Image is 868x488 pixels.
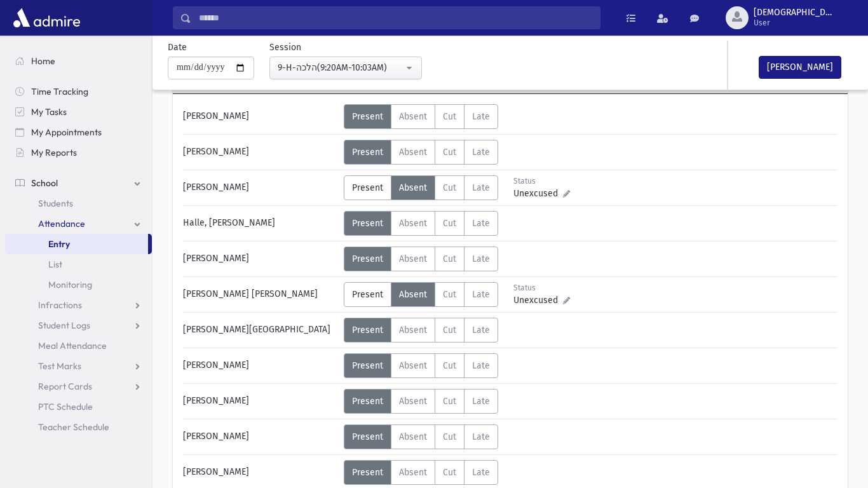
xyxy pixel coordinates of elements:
[269,41,301,54] label: Session
[344,389,498,414] div: AttTypes
[399,111,427,122] span: Absent
[399,254,427,264] span: Absent
[344,460,498,485] div: AttTypes
[399,396,427,407] span: Absent
[177,247,344,271] div: [PERSON_NAME]
[38,299,82,311] span: Infractions
[352,325,383,335] span: Present
[754,8,835,18] span: [DEMOGRAPHIC_DATA]
[344,211,498,236] div: AttTypes
[352,289,383,300] span: Present
[5,295,152,315] a: Infractions
[177,104,344,129] div: [PERSON_NAME]
[48,259,62,270] span: List
[5,417,152,437] a: Teacher Schedule
[472,431,490,442] span: Late
[177,282,344,307] div: [PERSON_NAME] [PERSON_NAME]
[31,86,88,97] span: Time Tracking
[513,282,570,294] div: Status
[352,218,383,229] span: Present
[38,218,85,229] span: Attendance
[38,421,109,433] span: Teacher Schedule
[472,182,490,193] span: Late
[472,289,490,300] span: Late
[352,431,383,442] span: Present
[472,325,490,335] span: Late
[5,142,152,163] a: My Reports
[269,57,422,79] button: 9-H-הלכה(9:20AM-10:03AM)
[443,289,456,300] span: Cut
[472,147,490,158] span: Late
[5,102,152,122] a: My Tasks
[48,238,70,250] span: Entry
[177,318,344,342] div: [PERSON_NAME][GEOGRAPHIC_DATA]
[759,56,841,79] button: [PERSON_NAME]
[443,254,456,264] span: Cut
[443,147,456,158] span: Cut
[38,198,73,209] span: Students
[472,218,490,229] span: Late
[31,177,58,189] span: School
[5,254,152,274] a: List
[399,325,427,335] span: Absent
[344,318,498,342] div: AttTypes
[38,401,93,412] span: PTC Schedule
[5,193,152,213] a: Students
[472,396,490,407] span: Late
[399,147,427,158] span: Absent
[399,360,427,371] span: Absent
[5,122,152,142] a: My Appointments
[443,111,456,122] span: Cut
[5,234,148,254] a: Entry
[31,126,102,138] span: My Appointments
[399,289,427,300] span: Absent
[48,279,92,290] span: Monitoring
[177,389,344,414] div: [PERSON_NAME]
[5,356,152,376] a: Test Marks
[5,274,152,295] a: Monitoring
[352,147,383,158] span: Present
[177,460,344,485] div: [PERSON_NAME]
[352,111,383,122] span: Present
[5,51,152,71] a: Home
[5,376,152,396] a: Report Cards
[38,381,92,392] span: Report Cards
[278,61,403,74] div: 9-H-הלכה(9:20AM-10:03AM)
[472,254,490,264] span: Late
[31,147,77,158] span: My Reports
[443,360,456,371] span: Cut
[344,424,498,449] div: AttTypes
[443,325,456,335] span: Cut
[754,18,835,28] span: User
[5,335,152,356] a: Meal Attendance
[5,173,152,193] a: School
[352,360,383,371] span: Present
[38,340,107,351] span: Meal Attendance
[472,111,490,122] span: Late
[513,175,570,187] div: Status
[168,41,187,54] label: Date
[344,282,498,307] div: AttTypes
[177,353,344,378] div: [PERSON_NAME]
[5,396,152,417] a: PTC Schedule
[443,431,456,442] span: Cut
[513,187,563,200] span: Unexcused
[5,81,152,102] a: Time Tracking
[344,140,498,165] div: AttTypes
[352,254,383,264] span: Present
[177,424,344,449] div: [PERSON_NAME]
[177,140,344,165] div: [PERSON_NAME]
[352,396,383,407] span: Present
[38,320,90,331] span: Student Logs
[191,6,600,29] input: Search
[344,104,498,129] div: AttTypes
[399,467,427,478] span: Absent
[443,396,456,407] span: Cut
[399,218,427,229] span: Absent
[443,182,456,193] span: Cut
[443,218,456,229] span: Cut
[472,360,490,371] span: Late
[177,211,344,236] div: Halle, [PERSON_NAME]
[177,175,344,200] div: [PERSON_NAME]
[399,182,427,193] span: Absent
